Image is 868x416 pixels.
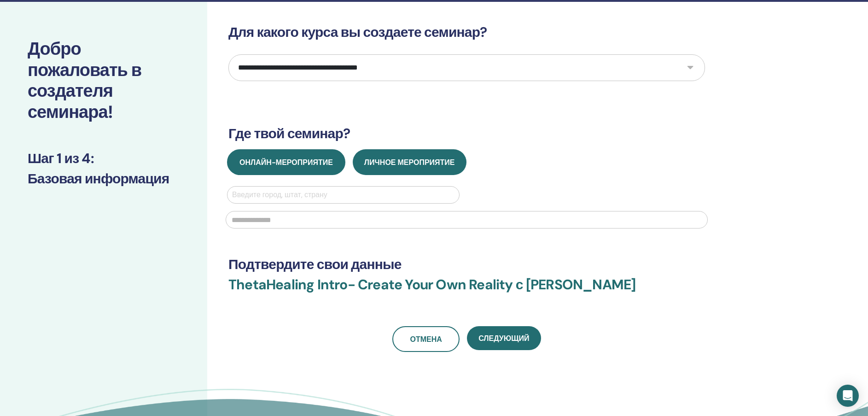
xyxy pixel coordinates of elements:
h3: Шаг 1 из 4 : [28,150,180,167]
a: Отмена [392,326,460,352]
h3: Для какого курса вы создаете семинар? [228,24,705,41]
h3: ThetaHealing Intro- Create Your Own Reality с [PERSON_NAME] [228,276,705,304]
button: Следующий [467,326,541,350]
h2: Добро пожаловать в создателя семинара! [28,39,180,123]
button: Личное мероприятие [353,149,466,175]
h3: Где твой семинар? [228,125,705,142]
div: Open Intercom Messenger [837,385,859,407]
span: Отмена [410,334,442,344]
span: Следующий [478,334,529,343]
span: Онлайн-мероприятие [239,158,333,167]
button: Онлайн-мероприятие [227,149,345,175]
h3: Базовая информация [28,170,180,187]
span: Личное мероприятие [364,158,455,167]
h3: Подтвердите свои данные [228,256,705,273]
